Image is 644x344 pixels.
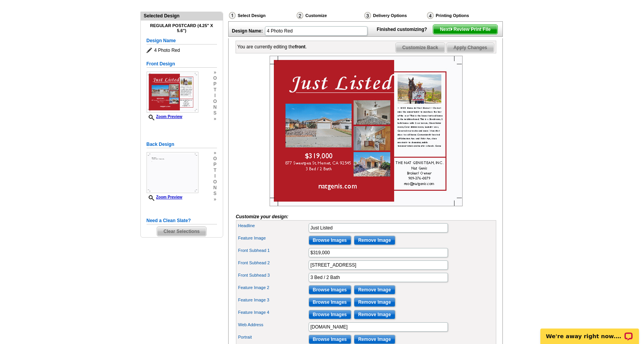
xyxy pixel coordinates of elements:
[309,285,351,294] input: Browse Images
[147,141,217,148] h5: Back Design
[354,285,395,294] input: Remove Image
[296,12,364,21] div: Customize
[147,60,217,68] h5: Front Design
[377,27,432,32] strong: Finished customizing?
[354,298,395,307] input: Remove Image
[236,214,289,219] i: Customize your design:
[433,25,497,34] span: Next Review Print File
[297,12,303,19] img: Customize
[213,104,217,110] span: n
[213,191,217,197] span: s
[238,260,308,266] label: Front Subhead 2
[309,298,351,307] input: Browse Images
[213,81,217,87] span: p
[213,87,217,93] span: t
[535,320,644,344] iframe: LiveChat chat widget
[147,46,217,54] span: 4 Photo Red
[238,284,308,291] label: Feature Image 2
[213,99,217,104] span: o
[213,70,217,75] span: »
[354,236,395,245] input: Remove Image
[238,235,308,241] label: Feature Image
[270,56,463,206] img: Z18902454_00001_1.jpg
[232,28,263,34] strong: Design Name:
[238,222,308,229] label: Headline
[450,27,453,31] img: button-next-arrow-white.png
[396,43,445,52] span: Customize Back
[295,44,306,50] b: front
[213,162,217,168] span: p
[147,37,217,44] h5: Design Name
[238,297,308,303] label: Feature Image 3
[213,116,217,122] span: »
[309,335,351,344] input: Browse Images
[238,309,308,316] label: Feature Image 4
[238,247,308,254] label: Front Subhead 1
[213,150,217,156] span: »
[213,179,217,185] span: o
[364,12,371,19] img: Delivery Options
[213,168,217,173] span: t
[147,195,183,199] a: Zoom Preview
[141,12,223,19] div: Selected Design
[157,227,206,236] span: Clear Selections
[213,185,217,191] span: n
[364,12,426,19] div: Delivery Options
[213,110,217,116] span: s
[213,173,217,179] span: i
[213,156,217,162] span: o
[147,72,198,113] img: Z18902454_00001_1.jpg
[354,310,395,319] input: Remove Image
[238,334,308,341] label: Portrait
[447,43,494,52] span: Apply Changes
[213,197,217,202] span: »
[147,115,183,119] a: Zoom Preview
[238,322,308,328] label: Web Address
[213,75,217,81] span: o
[237,43,307,50] div: You are currently editing the .
[238,272,308,279] label: Front Subhead 3
[229,12,236,19] img: Select Design
[147,217,217,224] h5: Need a Clean Slate?
[354,335,395,344] input: Remove Image
[213,93,217,99] span: i
[309,310,351,319] input: Browse Images
[309,236,351,245] input: Browse Images
[427,12,434,19] img: Printing Options & Summary
[228,12,296,21] div: Select Design
[426,12,495,19] div: Printing Options
[147,23,217,33] h4: Regular Postcard (4.25" x 5.6")
[147,152,198,193] img: Z18902454_00001_2.jpg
